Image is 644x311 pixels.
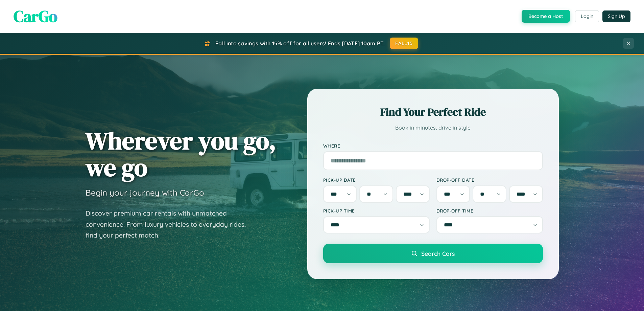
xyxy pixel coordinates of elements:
h3: Begin your journey with CarGo [86,187,204,198]
label: Drop-off Date [436,177,543,183]
button: Login [575,10,599,22]
span: Search Cars [421,250,455,257]
h2: Find Your Perfect Ride [323,105,543,119]
p: Discover premium car rentals with unmatched convenience. From luxury vehicles to everyday rides, ... [86,208,255,241]
button: Sign Up [602,10,630,22]
label: Pick-up Date [323,177,430,183]
label: Where [323,143,543,149]
button: Search Cars [323,244,543,263]
h1: Wherever you go, we go [86,127,276,181]
button: FALL15 [390,38,418,49]
span: CarGo [14,5,57,27]
label: Drop-off Time [436,208,543,214]
label: Pick-up Time [323,208,430,214]
p: Book in minutes, drive in style [323,123,543,133]
button: Become a Host [522,10,570,23]
span: Fall into savings with 15% off for all users! Ends [DATE] 10am PT. [215,40,385,47]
